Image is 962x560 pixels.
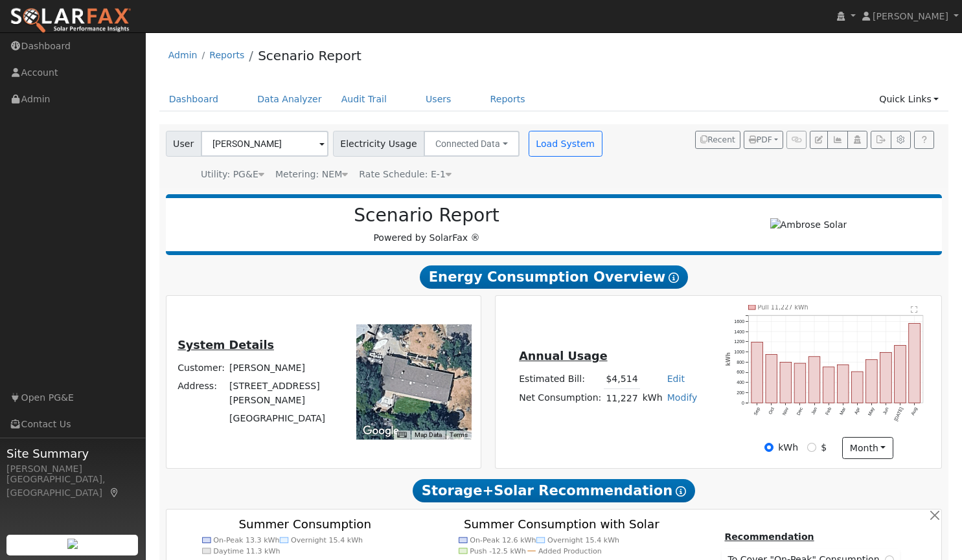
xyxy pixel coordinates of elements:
td: 11,227 [604,389,640,408]
td: Address: [176,377,227,409]
text: 600 [737,370,744,375]
div: Utility: PG&E [201,168,264,181]
text: Jan [810,407,818,416]
a: Users [416,87,461,111]
text: Dec [796,407,804,416]
span: Storage+Solar Recommendation [413,479,695,502]
text: Jun [882,407,890,416]
a: Scenario Report [258,48,361,63]
td: $4,514 [604,370,640,389]
a: Quick Links [869,87,948,111]
button: Map Data [415,431,442,440]
td: [STREET_ADDRESS][PERSON_NAME] [227,377,343,409]
button: month [842,437,893,459]
text: On-Peak 13.3 kWh [213,536,280,544]
div: [GEOGRAPHIC_DATA], [GEOGRAPHIC_DATA] [6,473,139,500]
span: Electricity Usage [333,131,424,157]
td: [GEOGRAPHIC_DATA] [227,409,343,427]
button: Multi-Series Graph [827,131,847,149]
div: [PERSON_NAME] [6,462,139,476]
a: Open this area in Google Maps (opens a new window) [360,423,402,440]
rect: onclick="" [895,345,906,403]
a: Reports [209,50,244,60]
label: kWh [778,441,798,454]
input: Select a User [201,131,328,157]
rect: onclick="" [766,355,777,403]
span: Alias: HE1 [359,169,452,179]
div: Powered by SolarFax ® [172,205,681,245]
text: On-Peak 12.6 kWh [470,536,537,544]
button: Recent [695,131,740,149]
a: Terms (opens in new tab) [450,431,468,438]
u: System Details [178,339,274,352]
rect: onclick="" [837,365,849,403]
button: Settings [891,131,911,149]
text: May [867,407,876,417]
input: kWh [764,443,773,452]
text: 400 [737,380,744,385]
img: Google [360,423,402,440]
text: Summer Consumption [238,517,371,531]
div: Metering: NEM [275,168,348,181]
text: Overnight 15.4 kWh [291,536,363,544]
td: Customer: [176,359,227,377]
td: kWh [640,389,665,408]
button: Export Interval Data [871,131,891,149]
td: Net Consumption: [517,389,604,408]
text: 1000 [734,350,744,355]
text:  [911,306,917,313]
span: [PERSON_NAME] [873,11,948,21]
td: Estimated Bill: [517,370,604,389]
button: Load System [529,131,602,157]
rect: onclick="" [852,372,864,403]
img: retrieve [67,539,78,549]
img: Ambrose Solar [770,218,847,232]
text: Sep [753,407,761,416]
text: Overnight 15.4 kWh [548,536,621,544]
button: PDF [744,131,783,149]
u: Annual Usage [519,350,607,363]
rect: onclick="" [780,363,792,403]
text: [DATE] [893,407,904,422]
text: Pull 11,227 kWh [757,304,808,311]
text: 200 [737,390,744,396]
text: Aug [910,407,919,416]
a: Map [109,487,120,498]
i: Show Help [676,486,686,497]
rect: onclick="" [909,324,921,403]
text: 1200 [734,339,744,344]
text: Feb [825,407,832,416]
a: Help Link [914,131,934,149]
td: [PERSON_NAME] [227,359,343,377]
u: Recommendation [724,532,814,542]
text: 1600 [734,319,744,324]
span: PDF [749,135,772,144]
text: Oct [768,407,775,415]
text: kWh [725,352,731,366]
span: Energy Consumption Overview [420,265,688,289]
text: Daytime 11.3 kWh [213,547,280,555]
a: Dashboard [159,87,229,111]
i: Show Help [669,273,679,283]
span: User [166,131,201,157]
rect: onclick="" [808,357,820,403]
a: Modify [667,392,698,403]
rect: onclick="" [794,363,806,403]
span: Site Summary [6,445,139,462]
text: Mar [839,407,847,416]
text: Added Production [539,547,602,555]
a: Edit [667,374,685,384]
h2: Scenario Report [179,205,674,227]
label: $ [821,441,827,454]
button: Keyboard shortcuts [397,431,406,440]
text: Nov [781,407,790,416]
text: Summer Consumption with Solar [464,517,660,531]
button: Login As [847,131,867,149]
button: Edit User [810,131,828,149]
rect: onclick="" [823,367,834,403]
text: 1400 [734,330,744,335]
text: Apr [854,407,862,416]
rect: onclick="" [880,353,892,403]
rect: onclick="" [866,360,878,403]
a: Reports [481,87,535,111]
